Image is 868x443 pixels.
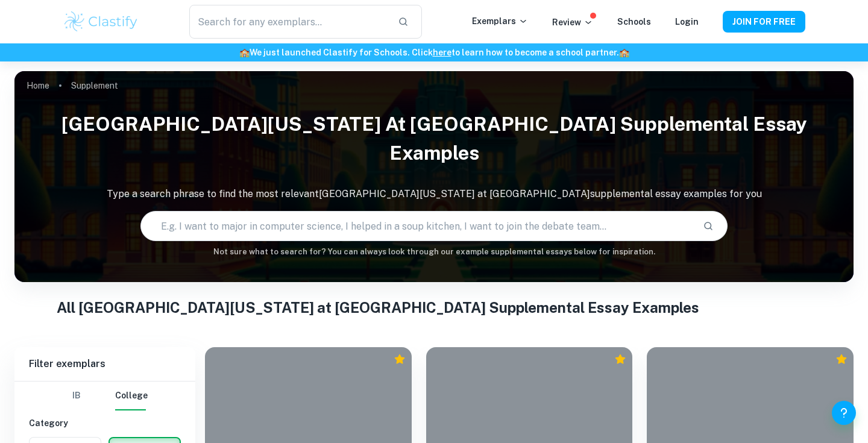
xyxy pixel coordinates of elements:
p: Type a search phrase to find the most relevant [GEOGRAPHIC_DATA][US_STATE] at [GEOGRAPHIC_DATA] s... [14,187,854,201]
input: Search for any exemplars... [189,5,388,39]
div: Premium [394,353,406,365]
button: Search [698,216,719,236]
div: Premium [835,353,848,365]
span: 🏫 [619,48,629,57]
a: Home [27,77,49,94]
span: 🏫 [239,48,250,57]
h6: Not sure what to search for? You can always look through our example supplemental essays below fo... [14,246,854,258]
a: here [433,48,451,57]
div: Filter type choice [62,382,148,410]
a: Schools [617,17,651,27]
button: JOIN FOR FREE [723,11,805,33]
a: Login [675,17,699,27]
p: Exemplars [472,14,528,28]
button: College [115,382,148,410]
h1: [GEOGRAPHIC_DATA][US_STATE] at [GEOGRAPHIC_DATA] Supplemental Essay Examples [14,105,854,172]
button: IB [62,382,91,410]
img: Clastify logo [63,10,139,34]
div: Premium [614,353,626,365]
p: Supplement [71,79,118,92]
p: Review [552,16,593,29]
h6: We just launched Clastify for Schools. Click to learn how to become a school partner. [2,46,866,59]
h6: Filter exemplars [14,347,195,381]
h6: Category [29,416,181,430]
button: Help and Feedback [832,401,856,425]
input: E.g. I want to major in computer science, I helped in a soup kitchen, I want to join the debate t... [141,209,693,243]
h1: All [GEOGRAPHIC_DATA][US_STATE] at [GEOGRAPHIC_DATA] Supplemental Essay Examples [57,297,812,318]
